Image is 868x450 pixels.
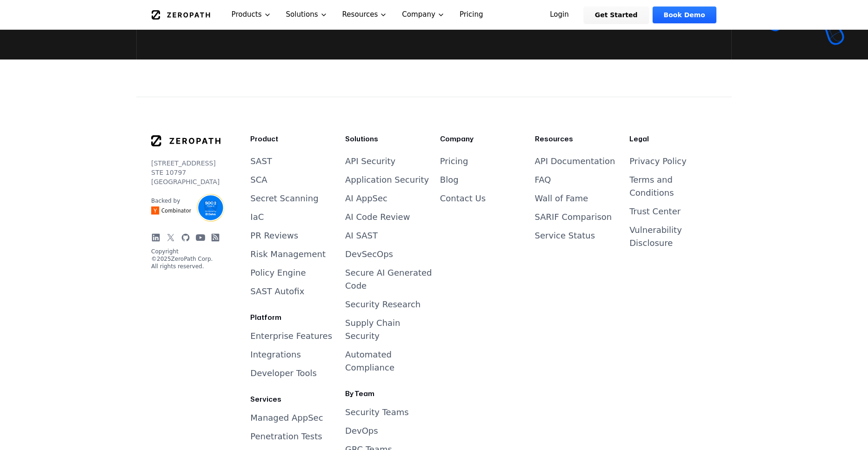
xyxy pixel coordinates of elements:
[345,193,387,203] a: AI AppSec
[345,212,410,222] a: AI Code Review
[535,134,622,144] h3: Resources
[535,175,551,185] a: FAQ
[653,7,716,23] a: Book Demo
[211,233,220,242] a: Blog RSS Feed
[345,389,433,398] h3: By Team
[250,268,306,278] a: Policy Engine
[535,231,595,240] a: Service Status
[629,206,681,216] a: Trust Center
[345,426,378,436] a: DevOps
[250,175,267,185] a: SCA
[345,249,393,259] a: DevSecOps
[151,197,191,205] p: Backed by
[250,395,338,404] h3: Services
[250,231,298,240] a: PR Reviews
[345,268,432,291] a: Secure AI Generated Code
[584,7,649,23] a: Get Started
[629,156,687,166] a: Privacy Policy
[629,134,717,144] h3: Legal
[440,175,459,185] a: Blog
[629,175,674,198] a: Terms and Conditions
[250,193,318,203] a: Secret Scanning
[250,331,332,341] a: Enterprise Features
[250,134,338,144] h3: Product
[539,7,580,23] a: Login
[345,175,429,185] a: Application Security
[345,407,409,417] a: Security Teams
[151,159,220,186] p: [STREET_ADDRESS] STE 10797 [GEOGRAPHIC_DATA]
[250,156,272,166] a: SAST
[440,134,527,144] h3: Company
[250,431,322,441] a: Penetration Tests
[151,248,220,270] p: Copyright © 2025 ZeroPath Corp. All rights reserved.
[197,194,225,222] img: SOC2 Type II Certified
[345,350,394,372] a: Automated Compliance
[440,193,486,203] a: Contact Us
[345,134,433,144] h3: Solutions
[250,368,317,378] a: Developer Tools
[250,286,304,296] a: SAST Autofix
[250,350,301,359] a: Integrations
[535,193,588,203] a: Wall of Fame
[440,156,468,166] a: Pricing
[250,313,338,322] h3: Platform
[345,156,395,166] a: API Security
[535,212,612,222] a: SARIF Comparison
[250,413,323,423] a: Managed AppSec
[345,299,421,309] a: Security Research
[345,231,378,240] a: AI SAST
[629,225,682,248] a: Vulnerability Disclosure
[250,212,264,222] a: IaC
[250,249,326,259] a: Risk Management
[535,156,615,166] a: API Documentation
[345,318,400,341] a: Supply Chain Security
